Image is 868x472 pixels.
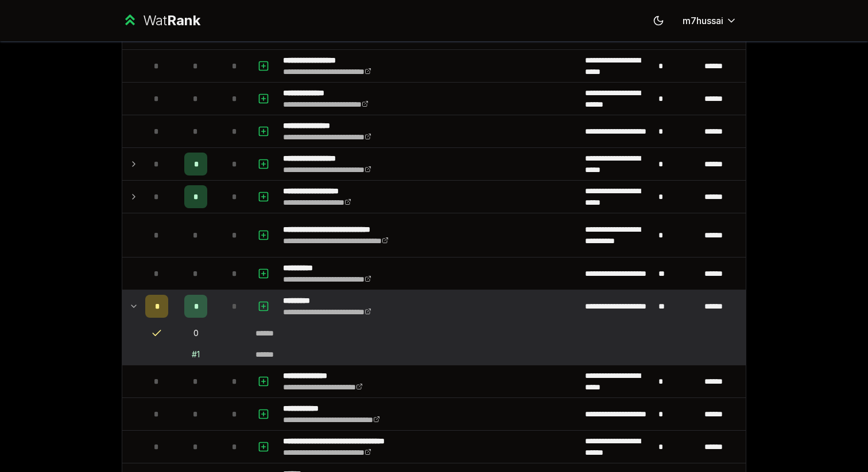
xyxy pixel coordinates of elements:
[143,11,200,30] div: Wat
[122,11,200,30] a: WatRank
[192,349,200,360] div: # 1
[173,323,219,344] td: 0
[683,14,723,28] span: m7hussai
[167,12,200,29] span: Rank
[673,10,746,31] button: m7hussai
